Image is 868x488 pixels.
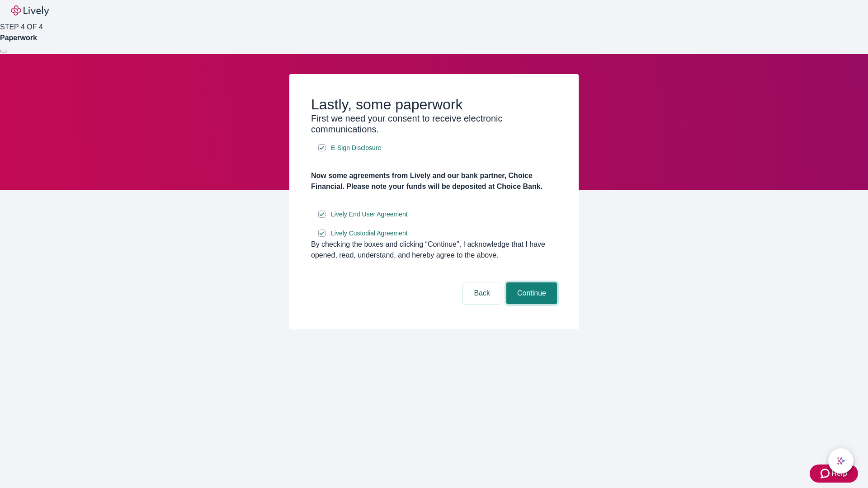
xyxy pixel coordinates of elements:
[331,143,381,153] span: E-Sign Disclosure
[331,210,408,219] span: Lively End User Agreement
[463,282,501,304] button: Back
[329,209,410,220] a: e-sign disclosure document
[331,229,408,238] span: Lively Custodial Agreement
[329,228,410,239] a: e-sign disclosure document
[311,96,557,113] h2: Lastly, some paperwork
[11,5,49,16] img: Lively
[836,456,845,465] svg: Lively AI Assistant
[329,142,383,154] a: e-sign disclosure document
[831,468,847,479] span: Help
[821,468,831,479] svg: Zendesk support icon
[311,170,557,192] h4: Now some agreements from Lively and our bank partner, Choice Financial. Please note your funds wi...
[506,282,557,304] button: Continue
[828,448,854,474] button: chat
[810,465,858,483] button: Zendesk support iconHelp
[311,113,557,135] h3: First we need your consent to receive electronic communications.
[311,239,557,261] div: By checking the boxes and clicking “Continue", I acknowledge that I have opened, read, understand...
